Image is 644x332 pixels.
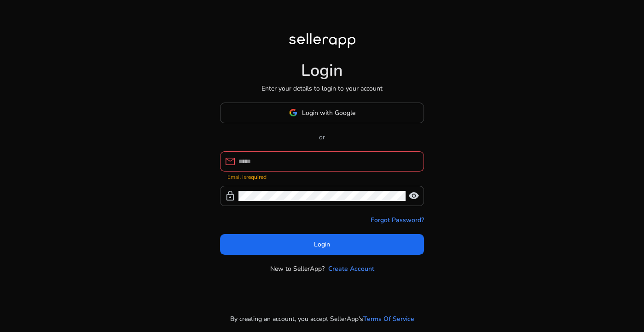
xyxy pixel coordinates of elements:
[261,84,383,93] p: Enter your details to login to your account
[220,132,424,142] p: or
[371,215,424,225] a: Forgot Password?
[225,190,236,201] span: lock
[270,264,325,274] p: New to SellerApp?
[246,173,267,181] strong: required
[289,109,297,117] img: google-logo.svg
[225,156,236,167] span: mail
[363,314,414,324] a: Terms Of Service
[227,172,417,181] mat-error: Email is
[328,264,374,274] a: Create Account
[220,234,424,255] button: Login
[408,190,419,201] span: visibility
[314,240,330,249] span: Login
[301,61,343,80] h1: Login
[302,108,355,118] span: Login with Google
[220,103,424,123] button: Login with Google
